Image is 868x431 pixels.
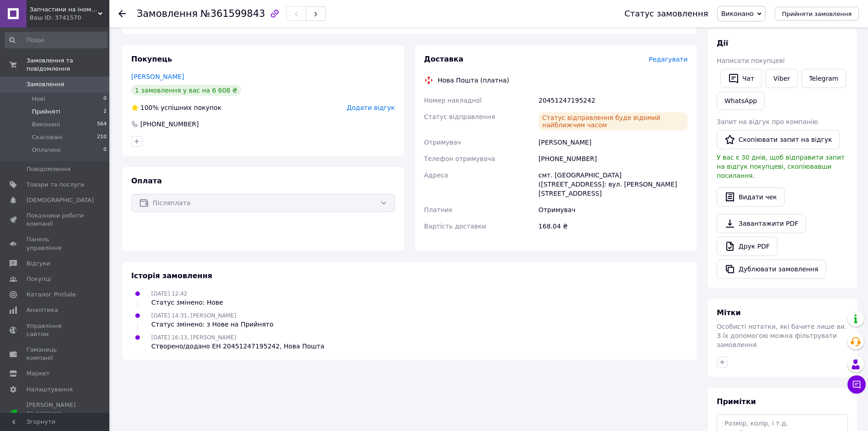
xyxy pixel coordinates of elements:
div: Повернутися назад [118,9,126,18]
span: Примітки [717,397,756,406]
a: Завантажити PDF [717,214,806,233]
span: Прийняті [32,108,60,116]
span: [PERSON_NAME] та рахунки [26,401,84,426]
div: [PHONE_NUMBER] [537,151,689,167]
span: №361599843 [200,8,265,19]
span: Товари та послуги [26,181,84,189]
span: Каталог ProSale [26,291,76,299]
button: Скопіювати запит на відгук [717,130,840,149]
input: Пошук [5,32,108,48]
span: Прийняти замовлення [782,10,852,17]
span: Виконані [32,120,60,129]
span: Скасовані [32,133,63,141]
div: [PERSON_NAME] [537,134,689,151]
span: 564 [97,120,107,129]
span: [DATE] 12:42 [151,291,187,297]
span: Гаманець компанії [26,346,84,362]
span: 210 [97,133,107,141]
span: Доставка [424,55,464,63]
span: Адреса [424,171,448,179]
a: Telegram [801,69,846,88]
div: успішних покупок [131,103,221,112]
span: Телефон отримувача [424,155,495,162]
button: Дублювати замовлення [717,260,826,279]
span: Запчастини на іномарки [30,5,98,14]
a: [PERSON_NAME] [131,73,184,80]
span: Мітки [717,308,741,317]
a: Друк PDF [717,237,777,256]
button: Чат з покупцем [847,375,866,394]
span: Панель управління [26,235,84,252]
div: [PHONE_NUMBER] [139,119,200,129]
span: Запит на відгук про компанію [717,118,818,125]
span: Повідомлення [26,165,71,173]
span: [DATE] 16:13, [PERSON_NAME] [151,334,236,341]
span: [DATE] 14:31, [PERSON_NAME] [151,312,236,319]
span: Замовлення [26,80,64,88]
span: Виконано [721,10,754,17]
span: Вартість доставки [424,223,486,230]
div: 1 замовлення у вас на 6 608 ₴ [131,85,241,96]
span: 0 [103,95,107,103]
span: Управління сайтом [26,322,84,338]
span: Маркет [26,369,50,378]
div: Ваш ID: 3741570 [30,14,109,22]
div: 20451247195242 [537,92,689,109]
a: Viber [765,69,797,88]
div: 168.04 ₴ [537,218,689,234]
span: Відгуки [26,260,50,268]
div: Статус відправлення буде відомий найближчим часом [539,112,688,130]
span: 2 [103,108,107,116]
div: Створено/додано ЕН 20451247195242, Нова Пошта [151,342,324,351]
div: Отримувач [537,202,689,218]
span: Оплачені [32,146,61,154]
a: WhatsApp [717,92,765,110]
span: 100% [140,104,159,111]
span: У вас є 30 днів, щоб відправити запит на відгук покупцеві, скопіювавши посилання. [717,154,845,179]
span: Дії [717,39,728,47]
span: Налаштування [26,385,73,394]
span: Аналітика [26,306,58,314]
span: Особисті нотатки, які бачите лише ви. З їх допомогою можна фільтрувати замовлення [717,323,847,348]
span: Оплата [131,177,162,185]
div: Статус змінено: з Нове на Прийнято [151,320,273,329]
span: Показники роботи компанії [26,212,84,228]
div: смт. [GEOGRAPHIC_DATA] ([STREET_ADDRESS]: вул. [PERSON_NAME][STREET_ADDRESS] [537,167,689,202]
span: Редагувати [649,56,688,63]
span: Платник [424,206,453,213]
span: Замовлення [137,8,198,19]
button: Чат [720,69,762,88]
span: Історія замовлення [131,271,212,280]
span: [DEMOGRAPHIC_DATA] [26,196,94,204]
span: Статус відправлення [424,113,495,120]
span: Написати покупцеві [717,57,785,64]
span: Номер накладної [424,97,482,104]
button: Видати чек [717,187,785,207]
span: 0 [103,146,107,154]
span: Замовлення та повідомлення [26,57,109,73]
button: Прийняти замовлення [775,7,859,21]
div: Статус замовлення [624,9,708,18]
span: Додати відгук [347,104,395,111]
span: Покупці [26,275,51,283]
span: Покупець [131,55,172,63]
span: Отримувач [424,139,461,146]
span: Нові [32,95,45,103]
div: Нова Пошта (платна) [436,76,512,85]
div: Статус змінено: Нове [151,298,223,307]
